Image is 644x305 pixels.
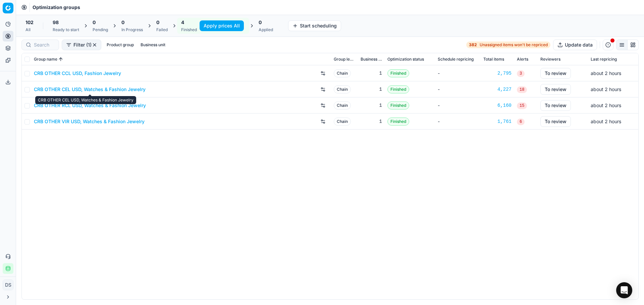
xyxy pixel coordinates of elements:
span: 0 [259,19,262,26]
a: CRB OTHER CCL USD, Fashion Jewelry [34,70,121,77]
td: - [435,113,481,130]
span: about 2 hours [591,70,621,76]
span: 0 [93,19,96,26]
button: Product group [104,41,137,49]
span: about 2 hours [591,86,621,92]
a: 1,761 [483,118,512,125]
span: 15 [517,102,527,109]
span: 6 [517,119,525,125]
div: In Progress [121,27,143,32]
span: 3 [517,70,525,77]
span: 98 [53,19,59,26]
div: All [25,27,34,32]
span: Total items [483,57,504,62]
span: Optimization status [387,57,424,62]
nav: breadcrumb [33,4,80,11]
div: Applied [259,27,273,32]
div: Ready to start [53,27,79,32]
span: Schedule repricing [438,57,474,62]
span: Alerts [517,57,528,62]
strong: 382 [469,42,477,48]
td: - [435,97,481,113]
span: DS [3,280,13,290]
a: CRB OTHER CEL USD, Watches & Fashion Jewelry [34,86,146,93]
div: Pending [93,27,108,32]
button: To review [540,84,571,95]
span: Chain [334,85,351,93]
span: Finished [387,101,409,109]
span: Finished [387,118,409,126]
a: 6,160 [483,102,512,109]
a: CRB OTHER VIR USD, Watches & Fashion Jewelry [34,118,145,125]
input: Search [34,42,55,48]
button: To review [540,116,571,127]
td: - [435,65,481,81]
button: DS [3,280,13,290]
div: 1 [361,118,382,125]
div: Failed [156,27,168,32]
div: Open Intercom Messenger [616,282,632,298]
button: Business unit [138,41,168,49]
span: about 2 hours [591,119,621,124]
a: 382Unassigned items won't be repriced [466,42,550,48]
span: Unassigned items won't be repriced [480,42,548,48]
a: 4,227 [483,86,512,93]
span: Reviewers [540,57,560,62]
span: Finished [387,85,409,93]
a: 2,795 [483,70,512,77]
a: CRB OTHER RCL USD, Watches & Fashion Jewelry [34,102,146,109]
span: 0 [121,19,124,26]
span: 102 [25,19,34,26]
button: Start scheduling [288,20,341,31]
div: CRB OTHER CEL USD, Watches & Fashion Jewelry [35,96,136,104]
span: 0 [156,19,159,26]
button: To review [540,100,571,111]
div: 1 [361,70,382,77]
span: 4 [181,19,184,26]
span: Group name [34,57,57,62]
td: - [435,81,481,97]
span: about 2 hours [591,102,621,108]
span: Optimization groups [33,4,80,11]
button: Update data [553,40,597,50]
span: Business unit [361,57,382,62]
span: Chain [334,101,351,109]
div: Finished [181,27,197,32]
span: 18 [517,86,527,93]
button: To review [540,68,571,79]
div: 1 [361,86,382,93]
span: Chain [334,118,351,126]
span: Last repricing [591,57,617,62]
button: Apply prices All [200,20,244,31]
button: Filter (1) [62,40,101,50]
span: Finished [387,69,409,77]
span: Chain [334,69,351,77]
div: 1 [361,102,382,109]
span: Group level [334,57,355,62]
button: Sorted by Group name ascending [57,56,64,63]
